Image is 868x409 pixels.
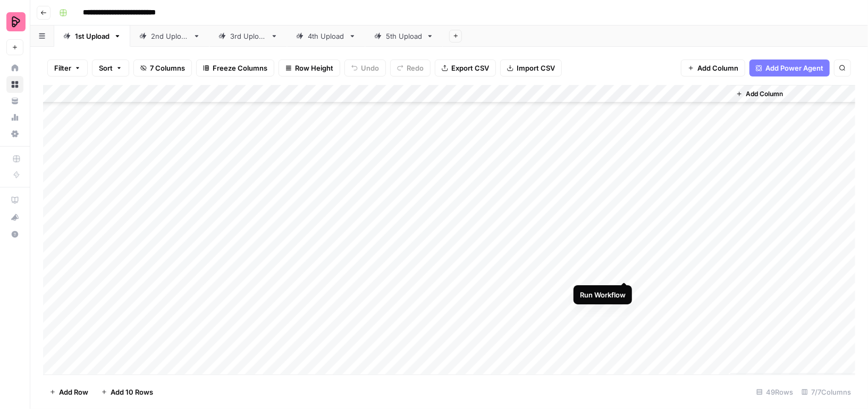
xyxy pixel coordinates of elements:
[133,59,192,76] button: 7 Columns
[75,31,109,41] div: 1st Upload
[95,384,159,401] button: Add 10 Rows
[54,63,71,73] span: Filter
[435,59,496,76] button: Export CSV
[209,25,287,47] a: 3rd Upload
[361,63,379,73] span: Undo
[6,192,23,209] a: AirOps Academy
[7,209,23,225] div: What's new?
[111,387,153,397] span: Add 10 Rows
[732,87,787,101] button: Add Column
[54,25,130,47] a: 1st Upload
[99,63,113,73] span: Sort
[196,59,274,76] button: Freeze Columns
[580,289,626,300] div: Run Workflow
[407,63,424,73] span: Redo
[752,384,797,401] div: 49 Rows
[130,25,209,47] a: 2nd Upload
[697,63,738,73] span: Add Column
[59,387,88,397] span: Add Row
[344,59,386,76] button: Undo
[6,109,23,126] a: Usage
[746,89,783,99] span: Add Column
[308,31,344,41] div: 4th Upload
[6,226,23,243] button: Help + Support
[797,384,855,401] div: 7/7 Columns
[681,59,745,76] button: Add Column
[365,25,443,47] a: 5th Upload
[765,63,823,73] span: Add Power Agent
[287,25,365,47] a: 4th Upload
[6,8,23,35] button: Workspace: Preply
[47,59,88,76] button: Filter
[749,59,830,76] button: Add Power Agent
[150,63,185,73] span: 7 Columns
[295,63,333,73] span: Row Height
[230,31,266,41] div: 3rd Upload
[6,76,23,93] a: Browse
[6,92,23,109] a: Your Data
[6,125,23,142] a: Settings
[517,63,555,73] span: Import CSV
[386,31,422,41] div: 5th Upload
[279,59,340,76] button: Row Height
[451,63,489,73] span: Export CSV
[500,59,562,76] button: Import CSV
[6,209,23,226] button: What's new?
[213,63,267,73] span: Freeze Columns
[390,59,431,76] button: Redo
[92,59,129,76] button: Sort
[151,31,189,41] div: 2nd Upload
[6,12,26,31] img: Preply Logo
[43,384,95,401] button: Add Row
[6,59,23,76] a: Home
